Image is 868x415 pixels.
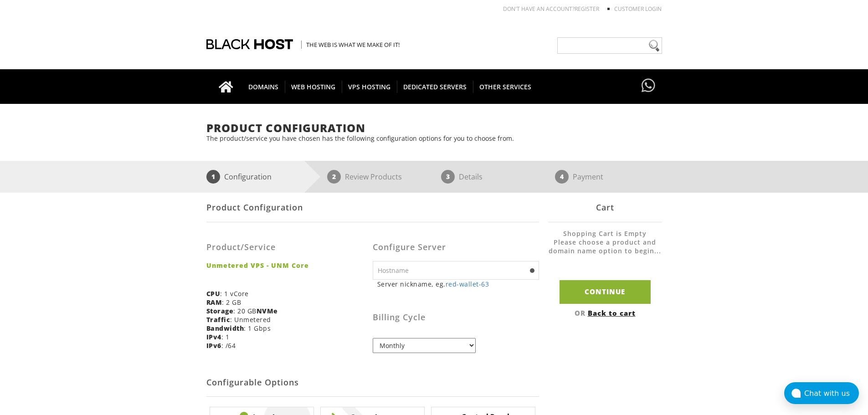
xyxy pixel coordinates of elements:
a: Go to homepage [210,69,242,104]
a: Customer Login [614,5,662,13]
span: WEB HOSTING [285,81,342,93]
b: Traffic [206,315,231,324]
b: NVMe [257,307,278,315]
input: Hostname [373,261,539,280]
h3: Billing Cycle [373,313,539,322]
p: The product/service you have chosen has the following configuration options for you to choose from. [206,134,662,143]
a: VPS HOSTING [342,69,397,104]
span: DOMAINS [242,81,285,93]
input: Need help? [557,37,662,54]
b: Storage [206,307,234,315]
div: Cart [548,193,662,222]
a: Have questions? [639,69,657,103]
p: Details [459,170,483,184]
span: The Web is what we make of it! [301,41,400,49]
p: Configuration [224,170,272,184]
a: red-wallet-63 [446,280,489,288]
h3: Product/Service [206,243,366,252]
b: IPv6 [206,341,221,350]
span: OTHER SERVICES [473,81,538,93]
div: : 1 vCore : 2 GB : 20 GB : Unmetered : 1 Gbps : 1 : /64 [206,229,373,357]
p: Payment [573,170,603,184]
div: OR [548,308,662,318]
h3: Configure Server [373,243,539,252]
a: Back to cart [588,308,636,318]
li: Don't have an account? [489,5,599,13]
b: CPU [206,289,221,298]
b: Bandwidth [206,324,244,333]
span: VPS HOSTING [342,81,397,93]
span: 2 [327,170,341,184]
span: 4 [555,170,569,184]
small: Server nickname, eg. [377,280,539,288]
a: REGISTER [575,5,599,13]
a: WEB HOSTING [285,69,342,104]
div: Product Configuration [206,193,539,222]
span: 1 [206,170,220,184]
a: DOMAINS [242,69,285,104]
a: OTHER SERVICES [473,69,538,104]
strong: Unmetered VPS - UNM Core [206,261,366,270]
span: 3 [441,170,455,184]
h2: Configurable Options [206,369,539,397]
li: Shopping Cart is Empty Please choose a product and domain name option to begin... [548,229,662,264]
span: DEDICATED SERVERS [397,81,473,93]
button: Chat with us [784,382,859,404]
input: Continue [560,280,651,303]
div: Chat with us [804,389,859,398]
a: DEDICATED SERVERS [397,69,473,104]
b: IPv4 [206,333,221,341]
h1: Product Configuration [206,122,662,134]
b: RAM [206,298,222,307]
p: Review Products [345,170,402,184]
